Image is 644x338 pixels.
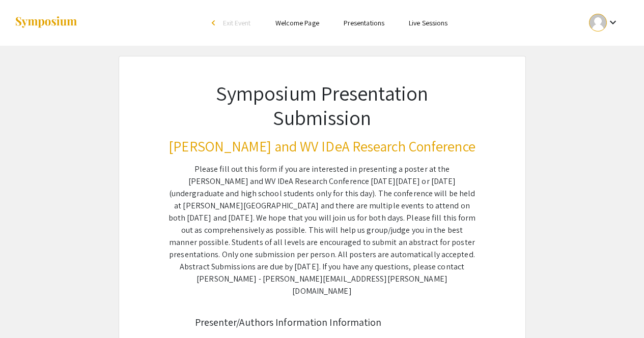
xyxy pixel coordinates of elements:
[344,18,384,27] a: Presentations
[409,18,447,27] a: Live Sessions
[169,81,476,130] h1: Symposium Presentation Submission
[578,11,630,34] button: Expand account dropdown
[8,292,43,330] iframe: Chat
[169,138,476,155] h3: [PERSON_NAME] and WV IDeA Research Conference
[169,163,476,297] div: Please fill out this form if you are interested in presenting a poster at the [PERSON_NAME] and W...
[607,16,619,28] mat-icon: Expand account dropdown
[195,315,450,330] div: Presenter/Authors Information Information
[212,20,218,26] div: arrow_back_ios
[275,18,319,27] a: Welcome Page
[223,18,251,27] span: Exit Event
[14,16,78,29] img: Symposium by ForagerOne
